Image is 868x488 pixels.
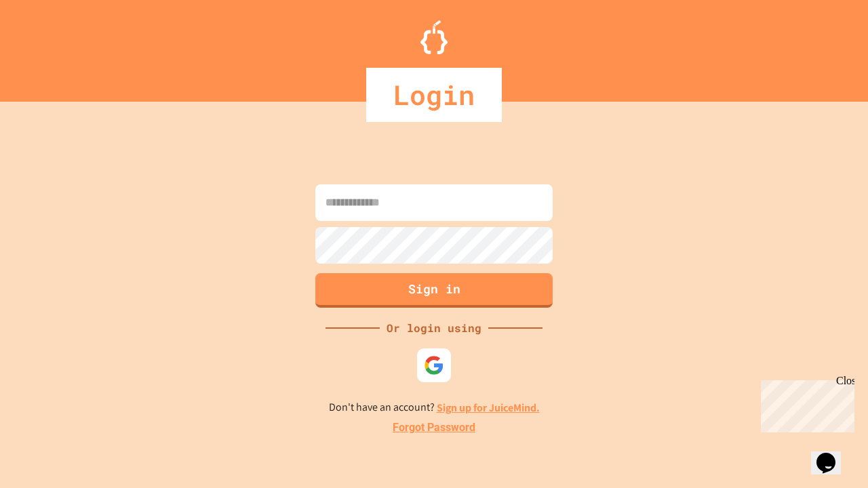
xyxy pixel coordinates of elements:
button: Sign in [315,273,553,308]
p: Don't have an account? [329,399,540,416]
img: Logo.svg [420,20,448,54]
iframe: chat widget [811,434,854,474]
iframe: chat widget [755,375,854,432]
a: Forgot Password [393,420,475,436]
img: google-icon.svg [424,355,444,375]
a: Sign up for JuiceMind. [437,401,540,415]
div: Or login using [380,320,488,336]
div: Chat with us now!Close [5,5,94,86]
div: Login [366,68,502,122]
